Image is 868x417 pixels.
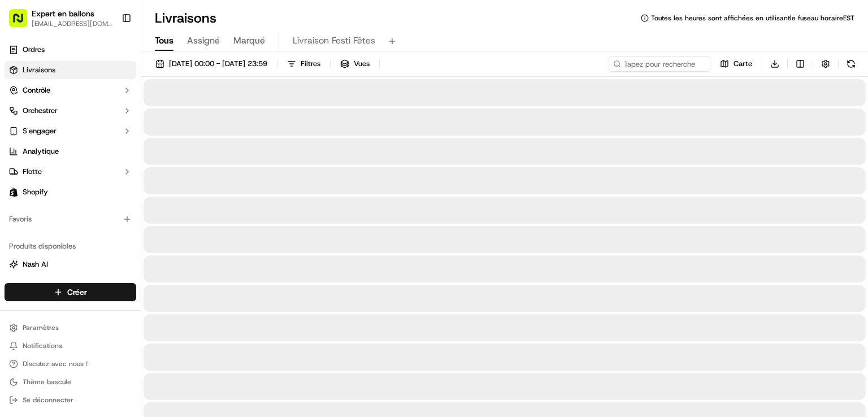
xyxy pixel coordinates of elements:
[282,56,325,72] button: Filtres
[32,8,94,19] button: Expert en ballons
[715,56,757,72] button: Carte
[23,106,58,115] font: Orchestrer
[5,5,117,32] button: Expert en ballons[EMAIL_ADDRESS][DOMAIN_NAME]
[335,56,375,72] button: Vues
[5,122,136,140] button: S'engager
[9,214,32,224] font: Favoris
[651,14,790,23] font: Toutes les heures sont affichées en utilisant
[23,341,62,350] font: Notifications
[155,9,216,27] font: Livraisons
[23,259,48,269] font: Nash AI
[23,359,88,368] font: Discutez avec nous !
[354,59,370,68] font: Vues
[843,56,859,72] button: Rafraîchir
[23,377,71,386] font: Thème bascule
[9,259,132,270] a: Nash AI
[293,34,375,46] font: Livraison Festi Fêtes
[9,241,76,251] font: Produits disponibles
[5,81,136,99] button: Contrôle
[23,167,42,176] font: Flotte
[23,65,55,75] font: Livraisons
[150,56,272,72] button: [DATE] 00:00 - [DATE] 23:59
[9,188,18,197] img: Logo Shopify
[5,338,136,354] button: Notifications
[169,59,267,68] font: [DATE] 00:00 - [DATE] 23:59
[23,323,59,332] font: Paramètres
[5,183,136,201] a: Shopify
[23,187,48,197] font: Shopify
[187,34,220,46] font: Assigné
[5,102,136,120] button: Orchestrer
[5,356,136,372] button: Discutez avec nous !
[843,14,854,23] font: EST
[67,287,87,297] font: Créer
[734,59,752,68] font: Carte
[301,59,320,68] font: Filtres
[23,126,57,136] font: S'engager
[5,61,136,79] a: Livraisons
[5,283,136,301] button: Créer
[5,374,136,390] button: Thème bascule
[155,34,173,46] font: Tous
[23,146,59,156] font: Analytique
[32,19,112,28] button: [EMAIL_ADDRESS][DOMAIN_NAME]
[790,14,843,23] font: le fuseau horaire
[233,34,265,46] font: Marqué
[609,56,710,72] input: Tapez pour rechercher
[5,142,136,160] a: Analytique
[23,85,50,95] font: Contrôle
[23,45,45,54] font: Ordres
[5,255,136,273] button: Nash AI
[23,396,73,405] font: Se déconnecter
[5,163,136,181] button: Flotte
[32,19,112,37] font: [EMAIL_ADDRESS][DOMAIN_NAME]
[5,320,136,336] button: Paramètres
[5,392,136,408] button: Se déconnecter
[5,41,136,59] a: Ordres
[32,8,94,19] font: Expert en ballons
